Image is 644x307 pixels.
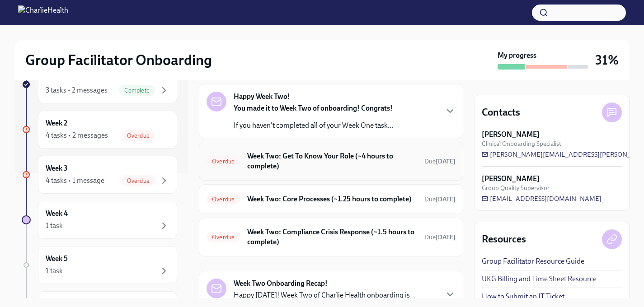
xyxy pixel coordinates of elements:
[247,151,417,171] h6: Week Two: Get To Know Your Role (~4 hours to complete)
[46,176,104,186] div: 4 tasks • 1 message
[46,118,67,128] h6: Week 2
[22,201,177,239] a: Week 41 task
[22,246,177,284] a: Week 51 task
[119,87,155,94] span: Complete
[46,266,63,276] div: 1 task
[46,85,108,95] div: 3 tasks • 2 messages
[424,233,456,241] span: Due
[22,111,177,149] a: Week 24 tasks • 2 messagesOverdue
[25,51,212,69] h2: Group Facilitator Onboarding
[46,254,68,264] h6: Week 5
[207,158,240,165] span: Overdue
[482,256,584,266] a: Group Facilitator Resource Guide
[22,65,177,103] a: Week 13 tasks • 2 messagesComplete
[46,209,68,219] h6: Week 4
[234,92,290,102] strong: Happy Week Two!
[247,227,417,247] h6: Week Two: Compliance Crisis Response (~1.5 hours to complete)
[46,130,108,140] div: 4 tasks • 2 messages
[424,195,456,203] span: Due
[482,174,540,184] strong: [PERSON_NAME]
[46,163,68,173] h6: Week 3
[234,104,393,112] strong: You made it to Week Two of onboarding! Congrats!
[424,157,456,166] span: September 1st, 2025 10:00
[482,274,597,284] a: UKG Billing and Time Sheet Resource
[498,51,536,60] strong: My progress
[234,279,328,288] strong: Week Two Onboarding Recap!
[207,149,456,173] a: OverdueWeek Two: Get To Know Your Role (~4 hours to complete)Due[DATE]
[595,52,619,68] h3: 31%
[207,196,240,203] span: Overdue
[482,130,540,140] strong: [PERSON_NAME]
[122,132,155,139] span: Overdue
[424,195,456,204] span: September 1st, 2025 10:00
[482,233,526,246] h4: Resources
[22,156,177,194] a: Week 34 tasks • 1 messageOverdue
[424,233,456,242] span: September 1st, 2025 10:00
[436,158,456,165] strong: [DATE]
[436,195,456,203] strong: [DATE]
[207,192,456,206] a: OverdueWeek Two: Core Processes (~1.25 hours to complete)Due[DATE]
[482,106,520,119] h4: Contacts
[436,233,456,241] strong: [DATE]
[46,221,63,231] div: 1 task
[482,292,564,302] a: How to Submit an IT Ticket
[207,225,456,249] a: OverdueWeek Two: Compliance Crisis Response (~1.5 hours to complete)Due[DATE]
[247,194,417,204] h6: Week Two: Core Processes (~1.25 hours to complete)
[482,140,561,148] span: Clinical Onboarding Specialist
[207,234,240,241] span: Overdue
[482,194,602,203] a: [EMAIL_ADDRESS][DOMAIN_NAME]
[424,158,456,165] span: Due
[18,5,68,20] img: CharlieHealth
[234,121,393,130] p: If you haven't completed all of your Week One task...
[482,184,550,192] span: Group Quality Supervisor
[122,177,155,184] span: Overdue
